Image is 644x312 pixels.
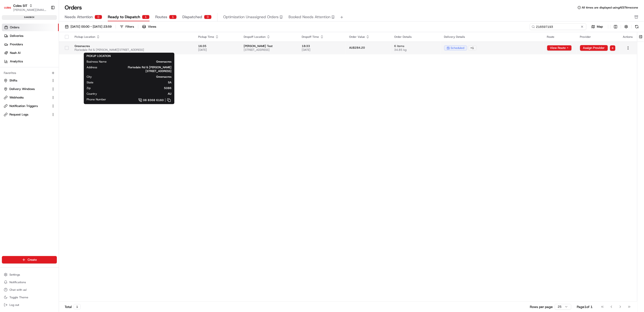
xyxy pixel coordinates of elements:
[530,23,586,30] input: Type to search
[4,95,49,100] a: Webhooks
[2,302,57,308] button: Log out
[9,78,17,83] span: Shifts
[87,98,106,101] span: Phone Number
[394,48,437,52] span: 34.85 kg
[108,14,140,20] span: Ready to Dispatch
[71,25,112,29] span: [DATE] 00:00 - [DATE] 23:59
[394,35,437,39] div: Order Details
[9,87,35,91] span: Delivery Windows
[12,30,78,35] input: Clear
[169,15,177,19] div: 1
[87,65,97,69] span: Address
[349,46,365,50] span: AU$284.20
[2,286,57,293] button: Chat with us!
[444,35,539,39] div: Delivery Details
[9,273,20,277] span: Settings
[204,15,212,19] div: 0
[75,44,191,48] span: Greenacres
[2,111,57,118] button: Request Logs
[105,65,171,73] span: Floriedale Rd & [PERSON_NAME][STREET_ADDRESS]
[5,5,14,14] img: Nash
[9,112,28,117] span: Request Logs
[198,35,236,39] div: Pickup Time
[155,14,167,20] span: Routes
[394,44,437,48] span: 6 items
[95,15,102,19] div: 0
[223,14,279,20] span: Optimization Unassigned Orders
[302,48,342,52] span: [DATE]
[75,35,191,39] div: Pickup Location
[114,60,171,64] span: Greenacres
[2,69,57,77] div: Favorites
[4,78,49,83] a: Shifts
[2,49,59,57] a: Nash AI
[4,87,49,91] a: Delivery Windows
[9,280,26,284] span: Notifications
[2,256,57,264] button: Create
[47,80,57,84] span: Pylon
[597,25,603,29] span: Map
[118,23,136,30] button: Filters
[87,92,97,96] span: Country
[582,6,638,9] span: All times are displayed using AEST timezone
[547,35,573,39] div: Route
[87,86,91,90] span: Zip
[2,102,57,110] button: Notification Triggers
[580,35,615,39] div: Provider
[4,4,11,11] img: Coles SIT
[65,14,93,20] span: Needs Attention
[98,86,171,90] span: 5086
[2,85,57,93] button: Delivery Windows
[125,25,134,29] div: Filters
[2,2,49,13] button: Coles SITColes SIT[PERSON_NAME][EMAIL_ADDRESS][PERSON_NAME][DOMAIN_NAME]
[588,24,606,30] button: Map
[5,19,86,26] p: Welcome 👋
[2,279,57,286] button: Notifications
[114,98,171,103] a: 08 8368 6160
[530,304,553,309] p: Rows per page
[80,47,86,52] button: Start new chat
[244,48,294,52] span: [STREET_ADDRESS]
[101,81,171,84] span: SA
[5,69,8,73] div: 📗
[2,294,57,301] button: Toggle Theme
[45,68,76,73] span: API Documentation
[65,4,82,11] h1: Orders
[142,15,150,19] div: 1
[87,75,92,79] span: City
[4,104,49,108] a: Notification Triggers
[87,54,111,58] span: PICKUP LOCATION
[2,94,57,101] button: Webhooks
[10,34,23,38] span: Deliveries
[10,59,23,64] span: Analytics
[9,288,27,292] span: Chat with us!
[16,45,77,50] div: Start new chat
[577,304,593,309] div: Page 1 of 1
[9,68,36,73] span: Knowledge Base
[634,23,640,30] button: Refresh
[198,44,236,48] span: 16:35
[9,303,19,307] span: Log out
[38,67,78,75] a: 💻API Documentation
[5,45,13,54] img: 1736555255976-a54dd68f-1ca7-489b-9aae-adbdc363a1c4
[9,104,38,108] span: Notification Triggers
[10,42,23,47] span: Providers
[10,25,19,30] span: Orders
[2,32,59,40] a: Deliveries
[198,48,236,52] span: [DATE]
[623,35,633,39] div: Actions
[75,48,191,52] span: Floriedale Rd & [PERSON_NAME][STREET_ADDRESS]
[2,24,59,31] a: Orders
[4,112,49,117] a: Request Logs
[302,44,342,48] span: 18:33
[547,45,572,51] button: View Route
[2,58,59,65] a: Analytics
[140,23,158,30] button: Views
[10,51,21,55] span: Nash AI
[2,271,57,278] button: Settings
[13,8,47,12] button: [PERSON_NAME][EMAIL_ADDRESS][PERSON_NAME][DOMAIN_NAME]
[9,95,24,100] span: Webhooks
[87,81,93,84] span: State
[349,35,387,39] div: Order Value
[451,46,464,50] span: scheduled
